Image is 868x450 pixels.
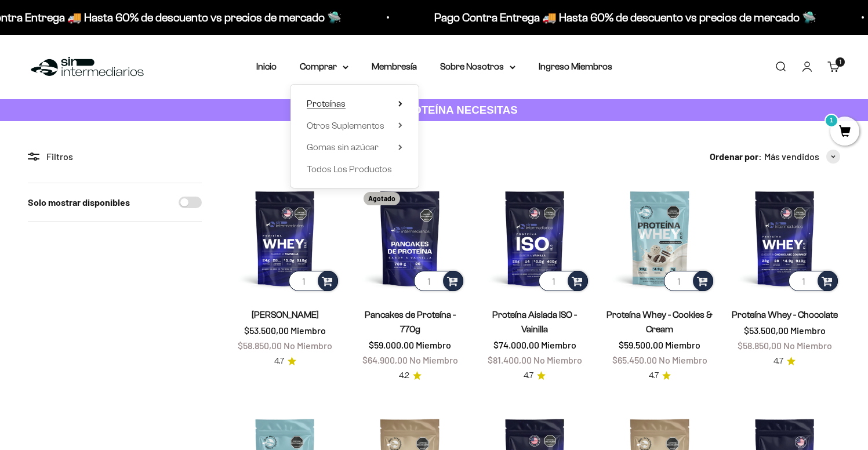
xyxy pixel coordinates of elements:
span: $58.850,00 [238,340,282,351]
span: No Miembro [533,354,582,365]
span: $53.500,00 [244,325,289,336]
span: No Miembro [409,354,458,365]
a: 4.74.7 de 5.0 estrellas [524,369,546,382]
span: Proteínas [307,99,346,108]
span: $59.500,00 [619,339,663,350]
a: [PERSON_NAME] [252,310,319,320]
span: $59.000,00 [369,339,414,350]
a: 4.74.7 de 5.0 estrellas [274,355,296,368]
span: No Miembro [284,340,332,351]
a: 4.74.7 de 5.0 estrellas [649,369,671,382]
span: $65.450,00 [612,354,657,365]
a: Todos Los Productos [307,162,402,177]
a: Membresía [372,61,417,71]
span: Más vendidos [764,149,819,164]
summary: Otros Suplementos [307,118,402,133]
span: Ordenar por: [710,149,762,164]
span: Miembro [541,339,576,350]
span: Miembro [790,325,826,336]
a: Proteína Aislada ISO - Vainilla [492,310,577,334]
span: $53.500,00 [744,325,789,336]
a: Proteína Whey - Cookies & Cream [606,310,713,334]
summary: Gomas sin azúcar [307,140,402,155]
a: Ingreso Miembros [539,61,612,71]
span: 4.7 [773,355,783,368]
span: No Miembro [659,354,707,365]
span: Miembro [290,325,326,336]
span: $64.900,00 [362,354,408,365]
span: Todos Los Productos [307,164,392,174]
span: 4.7 [274,355,284,368]
div: Filtros [28,149,202,164]
span: $81.400,00 [488,354,532,365]
span: 4.7 [649,369,659,382]
span: 1 [840,59,841,65]
strong: CUANTA PROTEÍNA NECESITAS [350,104,518,116]
span: No Miembro [783,340,832,351]
a: Proteína Whey - Chocolate [732,310,838,320]
span: 4.7 [524,369,533,382]
p: Pago Contra Entrega 🚚 Hasta 60% de descuento vs precios de mercado 🛸 [382,8,764,27]
a: 4.24.2 de 5.0 estrellas [399,369,422,382]
label: Solo mostrar disponibles [28,195,130,210]
button: Más vendidos [764,149,840,164]
span: $74.000,00 [493,339,539,350]
span: Otros Suplementos [307,121,384,130]
span: 4.2 [399,369,409,382]
a: Inicio [256,61,277,71]
span: Miembro [416,339,451,350]
summary: Comprar [300,59,348,74]
summary: Sobre Nosotros [440,59,515,74]
summary: Proteínas [307,96,402,111]
mark: 1 [825,114,838,128]
span: Gomas sin azúcar [307,142,379,152]
a: Pancakes de Proteína - 770g [365,310,456,334]
a: 4.74.7 de 5.0 estrellas [773,355,796,368]
span: Miembro [665,339,700,350]
a: 1 [830,126,859,139]
span: $58.850,00 [738,340,782,351]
